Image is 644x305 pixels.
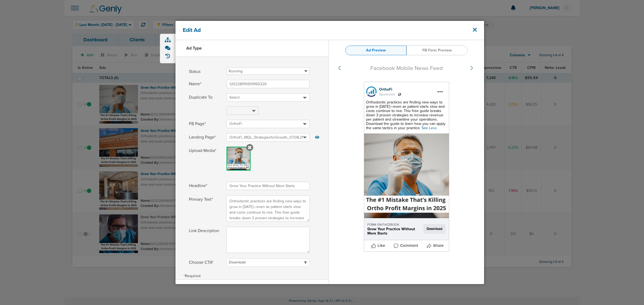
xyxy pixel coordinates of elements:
h3: Ad Type [186,46,202,51]
span: Share [433,243,444,248]
select: Choose CTA* [226,258,310,267]
span: Headline* [189,182,221,190]
span: Duplicate To: [189,93,221,102]
span: Status [189,68,221,76]
span: Landing Page* [189,133,221,142]
span: See Less [422,126,437,130]
span: Primary Text* [189,195,221,222]
span: Choose CTA* [189,258,221,267]
span: Name* [189,80,221,88]
input: Name* [226,80,310,88]
textarea: Link Description [226,227,310,253]
span: Link Description [189,227,221,253]
span: OrthoFi [229,121,242,126]
input: Headline* [226,182,310,190]
a: FB Form Preview [407,46,468,55]
span: Upload Media* [189,147,221,171]
textarea: Primary Text* [226,195,310,222]
span: Sponsored [379,92,395,97]
span: OrthoFi_MQL_StrategiesforGrowth_07.08.25_4Q?client_id=174&oid=3176 [229,135,351,140]
span: Comment [400,243,418,248]
span: . [395,92,398,96]
img: 345622172_584584427075977_4127770046458684531_n.jpg [366,86,377,97]
div: Grow Your Practice Without More Starts [367,227,422,236]
span: Orthodontic practices are finding new ways to grow in [DATE]—even as patient starts slow and cost... [366,100,445,130]
span: *Required [184,274,200,278]
span: FB Page* [189,120,221,128]
img: svg+xml;charset=UTF-8,%3Csvg%20width%3D%22125%22%20height%3D%2250%22%20xmlns%3D%22http%3A%2F%2Fww... [329,59,484,121]
span: Facebook Mobile News Feed [370,65,443,72]
img: scjWe8k5dGMAAAAASUVORK5CYII= [364,133,449,218]
h4: Edit Ad [183,27,447,34]
span: Download [423,224,446,234]
span: Running [229,69,243,73]
span: Like [378,243,385,248]
div: FORM ON FACEBOOK [367,222,422,227]
span: Select [229,95,240,100]
div: OrthoFi [379,87,447,92]
a: Ad Preview [345,46,407,55]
